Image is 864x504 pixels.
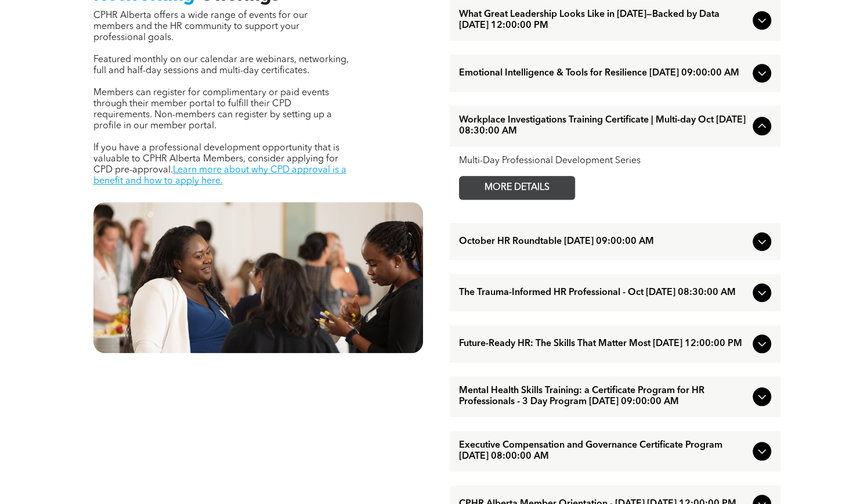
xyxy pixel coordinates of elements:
[459,156,771,167] div: Multi-Day Professional Development Series
[459,68,748,79] span: Emotional Intelligence & Tools for Resilience [DATE] 09:00:00 AM
[93,88,332,131] span: Members can register for complimentary or paid events through their member portal to fulfill thei...
[459,339,748,350] span: Future-Ready HR: The Skills That Matter Most [DATE] 12:00:00 PM
[93,55,349,75] span: Featured monthly on our calendar are webinars, networking, full and half-day sessions and multi-d...
[93,11,308,42] span: CPHR Alberta offers a wide range of events for our members and the HR community to support your p...
[459,386,748,408] span: Mental Health Skills Training: a Certificate Program for HR Professionals - 3 Day Program [DATE] ...
[459,440,748,462] span: Executive Compensation and Governance Certificate Program [DATE] 08:00:00 AM
[459,176,575,200] a: MORE DETAILS
[459,115,748,137] span: Workplace Investigations Training Certificate | Multi-day Oct [DATE] 08:30:00 AM
[93,143,339,175] span: If you have a professional development opportunity that is valuable to CPHR Alberta Members, cons...
[471,177,563,199] span: MORE DETAILS
[459,236,748,247] span: October HR Roundtable [DATE] 09:00:00 AM
[93,165,346,186] a: Learn more about why CPD approval is a benefit and how to apply here.
[459,9,748,31] span: What Great Leadership Looks Like in [DATE]—Backed by Data [DATE] 12:00:00 PM
[459,287,748,298] span: The Trauma-Informed HR Professional - Oct [DATE] 08:30:00 AM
